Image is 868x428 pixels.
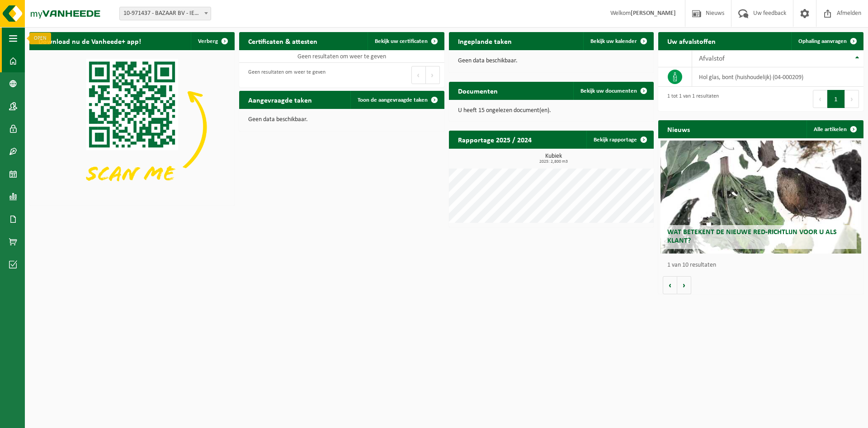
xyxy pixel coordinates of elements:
h2: Documenten [449,82,507,99]
span: Toon de aangevraagde taken [358,97,428,103]
img: Download de VHEPlus App [29,50,235,204]
h2: Download nu de Vanheede+ app! [29,32,150,50]
td: Geen resultaten om weer te geven [239,50,444,63]
a: Bekijk uw documenten [573,82,653,100]
a: Bekijk uw kalender [583,32,653,50]
p: 1 van 10 resultaten [667,262,859,268]
button: Previous [813,90,827,108]
span: Bekijk uw documenten [580,88,637,94]
a: Ophaling aanvragen [791,32,863,50]
button: 1 [827,90,845,108]
button: Next [426,66,440,84]
h2: Rapportage 2025 / 2024 [449,131,541,148]
h3: Kubiek [453,153,654,164]
h2: Certificaten & attesten [239,32,326,50]
button: Verberg [191,32,234,50]
strong: [PERSON_NAME] [631,10,676,17]
button: Vorige [663,276,677,294]
span: Wat betekent de nieuwe RED-richtlijn voor u als klant? [667,229,837,245]
p: Geen data beschikbaar. [248,117,435,123]
span: Bekijk uw certificaten [375,38,428,44]
h2: Nieuws [658,120,699,138]
div: Geen resultaten om weer te geven [244,65,325,85]
span: 10-971437 - BAZAAR BV - IEPER [120,7,211,20]
h2: Aangevraagde taken [239,91,321,108]
span: Bekijk uw kalender [590,38,637,44]
span: 10-971437 - BAZAAR BV - IEPER [119,7,211,20]
a: Wat betekent de nieuwe RED-richtlijn voor u als klant? [660,141,862,254]
h2: Ingeplande taken [449,32,521,50]
span: Ophaling aanvragen [798,38,847,44]
button: Previous [411,66,426,84]
span: 2025: 2,800 m3 [453,160,654,164]
a: Bekijk uw certificaten [368,32,443,50]
p: U heeft 15 ongelezen document(en). [458,108,645,114]
span: Verberg [198,38,218,44]
button: Next [845,90,859,108]
span: Afvalstof [699,55,725,62]
div: 1 tot 1 van 1 resultaten [663,89,719,109]
a: Alle artikelen [807,120,863,138]
td: hol glas, bont (huishoudelijk) (04-000209) [692,67,863,87]
a: Bekijk rapportage [586,131,653,149]
p: Geen data beschikbaar. [458,58,645,64]
a: Toon de aangevraagde taken [350,91,443,109]
button: Volgende [677,276,691,294]
h2: Uw afvalstoffen [658,32,725,50]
